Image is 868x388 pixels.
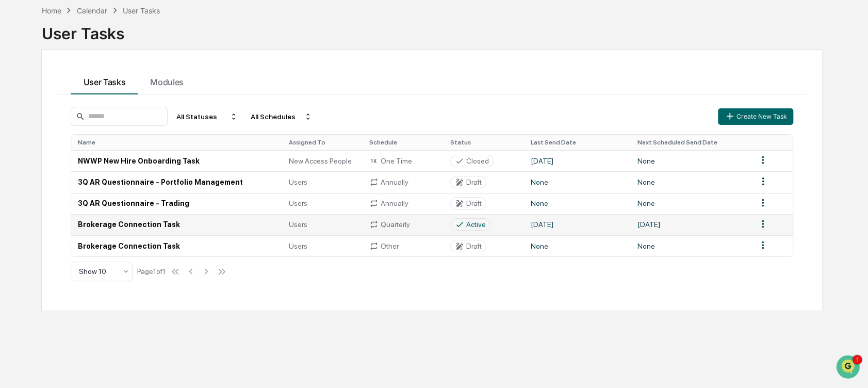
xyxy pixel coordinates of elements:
[85,183,128,193] span: Attestations
[21,203,65,213] span: Data Lookup
[525,235,631,256] td: None
[466,220,486,229] div: Active
[71,193,282,214] td: 3Q AR Questionnaire - Trading
[525,171,631,192] td: None
[10,115,69,123] div: Past conversations
[631,193,751,214] td: None
[369,199,438,208] div: Annually
[6,179,71,198] a: 🖐️Preclearance
[525,150,631,171] td: [DATE]
[369,220,438,229] div: Quarterly
[631,150,751,171] td: None
[175,82,188,94] button: Start new chat
[123,6,160,15] div: User Tasks
[288,178,307,186] span: Users
[160,112,188,125] button: See all
[75,184,83,192] div: 🗄️
[466,199,482,207] div: Draft
[10,204,19,212] div: 🔎
[466,242,482,250] div: Draft
[10,22,188,38] p: How can we help?
[46,79,169,89] div: Start new chat
[21,141,29,149] img: 1746055101610-c473b297-6a78-478c-a979-82029cc54cd1
[466,157,489,165] div: Closed
[71,171,282,192] td: 3Q AR Questionnaire - Portfolio Management
[444,135,525,150] th: Status
[22,79,40,98] img: 8933085812038_c878075ebb4cc5468115_72.jpg
[10,184,19,192] div: 🖐️
[21,183,67,193] span: Preclearance
[71,135,282,150] th: Name
[288,157,351,165] span: New Access People
[6,199,69,217] a: 🔎Data Lookup
[369,177,438,187] div: Annually
[73,228,125,236] a: Powered byPylon
[91,140,112,149] span: [DATE]
[71,235,282,256] td: Brokerage Connection Task
[71,179,132,198] a: 🗄️Attestations
[525,193,631,214] td: None
[369,241,438,251] div: Other
[41,6,61,15] div: Home
[525,135,631,150] th: Last Send Date
[631,135,751,150] th: Next Scheduled Send Date
[46,89,142,98] div: We're available if you need us!
[71,67,138,94] button: User Tasks
[172,108,242,125] div: All Statuses
[288,242,307,250] span: Users
[288,199,307,207] span: Users
[32,140,84,149] span: [PERSON_NAME]
[10,79,29,98] img: 1746055101610-c473b297-6a78-478c-a979-82029cc54cd1
[71,214,282,235] td: Brokerage Connection Task
[466,178,482,186] div: Draft
[138,67,196,94] button: Modules
[363,135,444,150] th: Schedule
[86,140,89,149] span: •
[137,267,165,276] div: Page 1 of 1
[369,156,438,166] div: One Time
[10,131,27,147] img: Jack Rasmussen
[835,354,863,382] iframe: Open customer support
[631,214,751,235] td: [DATE]
[288,220,307,229] span: Users
[77,6,107,15] div: Calendar
[631,235,751,256] td: None
[41,16,823,43] div: User Tasks
[631,171,751,192] td: None
[103,228,125,236] span: Pylon
[246,108,316,125] div: All Schedules
[718,108,793,125] button: Create New Task
[525,214,631,235] td: [DATE]
[282,135,363,150] th: Assigned To
[71,150,282,171] td: NWWP New Hire Onboarding Task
